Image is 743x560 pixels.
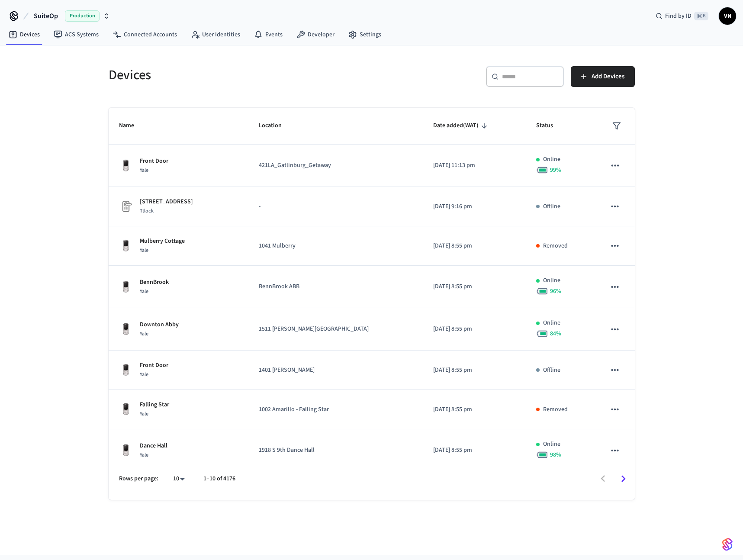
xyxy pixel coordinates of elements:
button: Add Devices [571,66,635,87]
p: 421LA_Gatlinburg_Getaway [259,161,412,170]
span: Yale [140,247,148,254]
span: Ttlock [140,207,154,215]
p: [DATE] 8:55 pm [433,446,516,455]
p: Offline [543,202,560,211]
span: SuiteOp [34,11,58,21]
p: [DATE] 8:55 pm [433,325,516,334]
p: Removed [543,241,568,251]
img: Yale Assure Touchscreen Wifi Smart Lock, Satin Nickel, Front [119,363,133,377]
h5: Devices [109,66,367,84]
span: VN [720,8,735,24]
span: Yale [140,167,148,174]
span: Yale [140,330,148,338]
a: User Identities [184,27,247,42]
span: Yale [140,410,148,418]
p: Offline [543,366,560,375]
p: [DATE] 8:55 pm [433,405,516,414]
p: [DATE] 9:16 pm [433,202,516,211]
button: Go to next page [613,469,634,489]
p: Front Door [140,157,168,166]
span: Find by ID [665,12,692,20]
a: Developer [289,27,341,42]
a: Settings [341,27,388,42]
img: Placeholder Lock Image [119,200,133,213]
table: sticky table [109,108,635,554]
p: Online [543,440,560,449]
p: 1401 [PERSON_NAME] [259,366,412,375]
p: [DATE] 11:13 pm [433,161,516,170]
span: 84 % [550,329,561,338]
img: Yale Assure Touchscreen Wifi Smart Lock, Satin Nickel, Front [119,402,133,416]
div: 10 [169,473,190,485]
span: Yale [140,451,148,459]
p: 1918 S 9th Dance Hall [259,446,412,455]
p: BennBrook ABB [259,282,412,291]
p: Dance Hall [140,441,167,451]
span: Status [536,119,564,132]
p: [DATE] 8:55 pm [433,241,516,251]
a: ACS Systems [47,27,106,42]
p: Rows per page: [119,474,158,483]
span: ⌘ K [694,12,708,20]
p: 1002 Amarillo - Falling Star [259,405,412,414]
p: Mulberry Cottage [140,237,185,246]
span: Date added(WAT) [433,119,490,132]
p: Online [543,155,560,164]
img: Yale Assure Touchscreen Wifi Smart Lock, Satin Nickel, Front [119,159,133,173]
button: VN [719,7,736,25]
img: Yale Assure Touchscreen Wifi Smart Lock, Satin Nickel, Front [119,322,133,336]
span: 99 % [550,166,561,174]
span: 96 % [550,287,561,296]
span: Yale [140,371,148,378]
p: BennBrook [140,278,169,287]
span: Add Devices [592,71,624,82]
p: Downton Abby [140,320,179,329]
p: Falling Star [140,400,169,409]
span: Yale [140,288,148,295]
p: [STREET_ADDRESS] [140,197,193,206]
p: 1–10 of 4176 [203,474,235,483]
img: SeamLogoGradient.69752ec5.svg [722,537,733,551]
p: Removed [543,405,568,414]
p: 1041 Mulberry [259,241,412,251]
img: Yale Assure Touchscreen Wifi Smart Lock, Satin Nickel, Front [119,444,133,457]
div: Find by ID⌘ K [649,8,715,24]
span: Name [119,119,145,132]
span: Production [65,10,100,22]
p: [DATE] 8:55 pm [433,366,516,375]
span: 98 % [550,451,561,459]
img: Yale Assure Touchscreen Wifi Smart Lock, Satin Nickel, Front [119,239,133,253]
p: Front Door [140,361,168,370]
a: Devices [2,27,47,42]
a: Connected Accounts [106,27,184,42]
p: - [259,202,412,211]
img: Yale Assure Touchscreen Wifi Smart Lock, Satin Nickel, Front [119,280,133,294]
p: Online [543,319,560,328]
p: [DATE] 8:55 pm [433,282,516,291]
span: Location [259,119,293,132]
p: 1511 [PERSON_NAME][GEOGRAPHIC_DATA] [259,325,412,334]
a: Events [247,27,289,42]
p: Online [543,276,560,285]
